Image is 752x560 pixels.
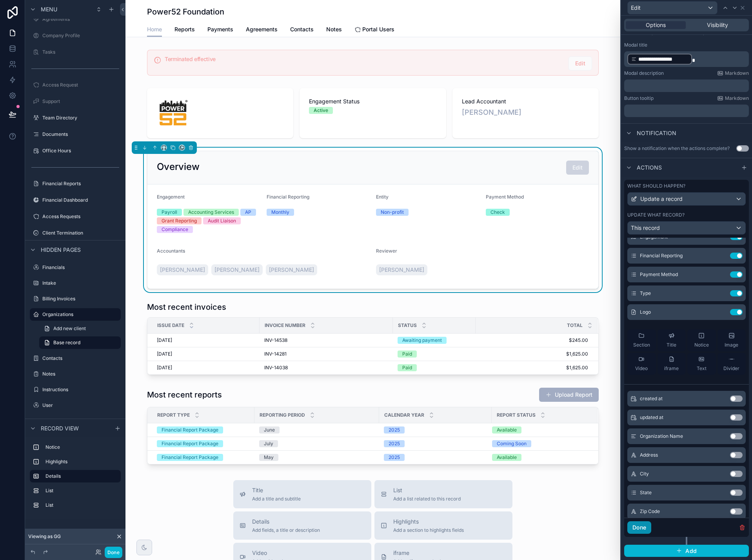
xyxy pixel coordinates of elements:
span: Total [567,322,583,329]
span: Accountants [157,248,185,254]
a: Home [147,22,162,37]
span: Invoice Number [265,322,305,329]
label: Instructions [42,387,119,393]
span: Reporting Period [260,412,305,418]
span: Reports [174,25,195,33]
div: Grant Reporting [162,217,197,224]
label: Highlights [45,459,118,465]
label: Financial Reports [42,181,119,187]
span: City [640,471,649,477]
div: Show a notification when the actions complete? [624,145,730,152]
span: Video [635,365,648,372]
a: Intake [30,277,121,289]
span: Payment Method [640,271,678,278]
button: iframe [658,353,686,375]
span: Home [147,25,162,33]
div: Audit Liaison [208,217,236,224]
button: Notice [687,329,716,351]
a: Office Hours [30,145,121,157]
span: Reviewer [376,248,397,254]
div: Compliance [162,226,188,233]
div: scrollable content [624,105,749,117]
a: Agreements [30,13,121,25]
a: [PERSON_NAME] [157,264,208,275]
a: Access Requests [30,210,121,223]
button: Divider [717,353,746,375]
button: Text [687,353,716,375]
a: Financial Reports [30,177,121,190]
div: Non-profit [381,209,404,216]
span: Logo [640,309,651,315]
span: updated at [640,414,663,421]
span: [PERSON_NAME] [269,266,314,274]
label: Documents [42,131,119,137]
span: Status [398,322,417,329]
a: Team Directory [30,112,121,124]
span: Report Type [157,412,190,418]
span: Add a section to highlights fields [393,527,464,533]
a: Documents [30,128,121,141]
a: Notes [30,368,121,380]
button: Title [658,329,686,351]
span: Zip Code [640,508,660,515]
span: Viewing as GG [28,533,61,540]
a: Financial Dashboard [30,194,121,206]
span: Image [725,342,738,348]
span: Title [667,342,676,348]
span: Add a list related to this record [393,496,461,502]
label: Financial Dashboard [42,197,119,203]
label: List [45,502,118,508]
span: Add [685,547,697,555]
span: [PERSON_NAME] [160,266,205,274]
a: Markdown [717,95,749,101]
button: Image [717,329,746,351]
label: Update what record? [627,212,685,218]
label: Billing Invoices [42,296,119,302]
label: Agreements [42,16,119,22]
span: This record [631,224,660,232]
label: Intake [42,280,119,286]
span: Title [252,486,301,494]
a: Client Termination [30,227,121,239]
button: Update a record [627,192,746,206]
span: Financial Reporting [640,253,683,259]
span: Calendar Year [384,412,424,418]
a: Company Profile [30,29,121,42]
label: Tasks [42,49,119,55]
label: What should happen? [627,183,685,189]
label: Modal description [624,70,664,76]
span: Hidden pages [41,246,81,254]
span: Section [633,342,650,348]
button: Edit [627,1,717,14]
span: Financial Reporting [267,194,309,200]
div: scrollable content [624,79,749,92]
span: Portal Users [362,25,394,33]
span: [PERSON_NAME] [214,266,260,274]
label: Office Hours [42,148,119,154]
a: [PERSON_NAME] [211,264,263,275]
a: [PERSON_NAME] [376,264,427,275]
label: Modal title [624,42,647,48]
span: [PERSON_NAME] [379,266,424,274]
span: Payments [207,25,233,33]
a: Notes [326,22,342,38]
span: Address [640,452,658,458]
a: Portal Users [354,22,394,38]
div: scrollable content [624,51,749,67]
label: Client Termination [42,230,119,236]
span: Contacts [290,25,314,33]
span: Menu [41,5,57,13]
button: Done [105,547,122,558]
button: Section [627,329,656,351]
span: Notes [326,25,342,33]
span: Add fields, a title or description [252,527,320,533]
span: Visibility [707,21,728,29]
button: Done [627,521,651,534]
span: created at [640,396,663,402]
a: Add new client [39,322,121,335]
div: Monthly [271,209,289,216]
label: Contacts [42,355,119,361]
span: Record view [41,425,79,432]
span: Edit [631,4,641,12]
a: Markdown [717,70,749,76]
